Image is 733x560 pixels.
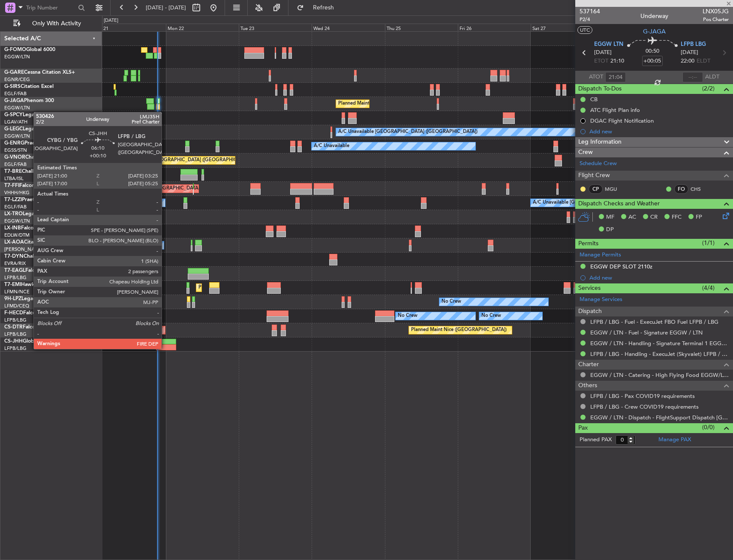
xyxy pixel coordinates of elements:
[4,226,21,231] span: LX-INB
[4,296,49,301] a: 9H-LPZLegacy 500
[4,84,21,89] span: G-SIRS
[640,12,668,21] div: Underway
[590,263,652,270] div: EGGW DEP SLOT 2110z
[605,185,624,193] a: MGU
[658,436,691,444] a: Manage PAX
[4,197,22,202] span: T7-LZZI
[4,240,24,245] span: LX-AOA
[385,24,458,31] div: Thu 25
[697,57,710,66] span: ELDT
[442,295,461,308] div: No Crew
[590,414,729,421] a: EGGW / LTN - Dispatch - FlightSupport Dispatch [GEOGRAPHIC_DATA]
[4,211,23,217] span: LX-TRO
[4,70,75,75] a: G-GARECessna Citation XLS+
[166,24,239,31] div: Mon 22
[4,126,23,132] span: G-LEGC
[610,57,624,66] span: 21:10
[578,381,597,391] span: Others
[578,307,602,316] span: Dispatch
[4,296,21,301] span: 9H-LPZ
[338,126,478,138] div: A/C Unavailable [GEOGRAPHIC_DATA] ([GEOGRAPHIC_DATA])
[4,112,50,117] a: G-SPCYLegacy 650
[590,96,598,103] div: CB
[672,213,682,222] span: FFC
[606,226,614,234] span: DP
[22,21,90,27] span: Only With Activity
[580,295,622,304] a: Manage Services
[314,140,349,153] div: A/C Unavailable
[4,310,23,316] span: F-HECD
[146,4,186,12] span: [DATE] - [DATE]
[628,213,636,222] span: AC
[26,1,75,14] input: Trip Number
[594,48,612,57] span: [DATE]
[691,185,710,193] a: CHS
[703,16,729,23] span: Pos Charter
[578,283,601,293] span: Services
[4,47,55,52] a: G-FOMOGlobal 6000
[4,190,30,196] a: VHHH/HKG
[578,84,622,94] span: Dispatch To-Dos
[4,303,29,309] a: LFMD/CEQ
[93,24,165,31] div: Sun 21
[4,345,27,352] a: LFPB/LBG
[4,161,27,168] a: EGLF/FAB
[4,282,57,287] a: T7-EMIHawker 900XP
[580,16,600,23] span: P2/4
[578,360,599,370] span: Charter
[578,423,588,433] span: Pax
[4,246,55,253] a: [PERSON_NAME]/QSA
[650,213,658,222] span: CR
[646,47,659,56] span: 00:50
[4,183,43,188] a: T7-FFIFalcon 7X
[4,54,30,60] a: EGGW/LTN
[306,5,342,11] span: Refresh
[681,57,694,66] span: 22:00
[578,148,593,157] span: Crew
[590,329,703,336] a: EGGW / LTN - Fuel - Signature EGGW / LTN
[4,310,47,316] a: F-HECDFalcon 7X
[590,117,654,124] div: DGAC Flight Notification
[702,423,715,432] span: (0/0)
[580,251,621,259] a: Manage Permits
[4,260,26,267] a: EVRA/RIX
[590,318,718,325] a: LFPB / LBG - Fuel - ExecuJet FBO Fuel LFPB / LBG
[702,84,715,93] span: (2/2)
[4,169,59,174] a: T7-BREChallenger 604
[578,239,598,249] span: Permits
[481,310,501,322] div: No Crew
[4,183,19,188] span: T7-FFI
[4,112,23,117] span: G-SPCY
[643,27,666,36] span: G-JAGA
[4,70,24,75] span: G-GARE
[4,204,27,210] a: EGLF/FAB
[458,24,531,31] div: Fri 26
[4,254,24,259] span: T7-DYN
[4,331,27,337] a: LFPB/LBG
[4,325,23,330] span: CS-DTR
[4,254,60,259] a: T7-DYNChallenger 604
[4,268,49,273] a: T7-EAGLFalcon 8X
[101,182,201,195] div: Planned Maint Tianjin ([GEOGRAPHIC_DATA])
[104,17,118,24] div: [DATE]
[398,310,418,322] div: No Crew
[681,48,698,57] span: [DATE]
[4,289,30,295] a: LFMN/NCE
[4,197,51,202] a: T7-LZZIPraetor 600
[4,98,24,103] span: G-JAGA
[4,268,25,273] span: T7-EAGL
[606,213,614,222] span: MF
[589,184,603,194] div: CP
[681,40,706,49] span: LFPB LBG
[580,7,600,16] span: 537164
[411,324,507,337] div: Planned Maint Nice ([GEOGRAPHIC_DATA])
[293,1,344,15] button: Refresh
[590,403,699,410] a: LFPB / LBG - Crew COVID19 requirements
[4,226,72,231] a: LX-INBFalcon 900EX EASy II
[312,24,385,31] div: Wed 24
[702,283,715,292] span: (4/4)
[696,213,702,222] span: FP
[4,232,30,238] a: EDLW/DTM
[594,40,623,49] span: EGGW LTN
[4,84,54,89] a: G-SIRSCitation Excel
